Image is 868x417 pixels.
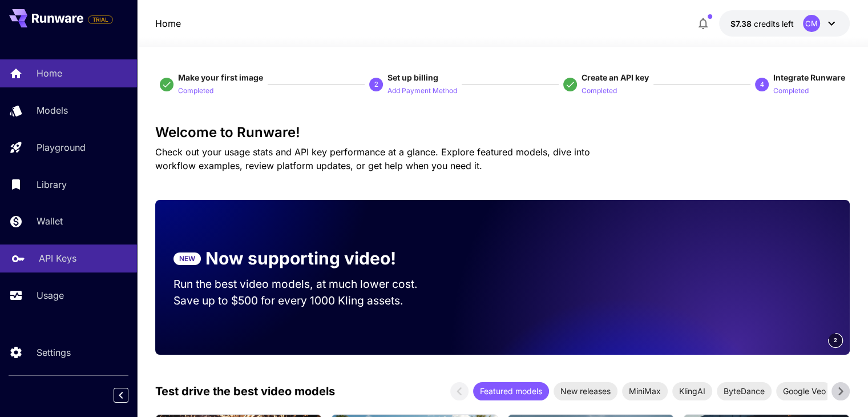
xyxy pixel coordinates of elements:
[473,382,549,400] div: Featured models
[672,382,712,400] div: KlingAI
[773,86,809,97] p: Completed
[114,388,128,403] button: Collapse sidebar
[37,141,86,154] p: Playground
[730,18,794,30] div: $7.38436
[173,276,439,292] p: Run the best video models, at much lower cost.
[582,73,649,82] span: Create an API key
[205,246,396,271] p: Now supporting video!
[622,385,668,397] span: MiniMax
[719,10,850,37] button: $7.38436CM
[387,73,438,82] span: Set up billing
[717,385,772,397] span: ByteDance
[760,79,764,90] p: 4
[122,385,137,406] div: Collapse sidebar
[754,19,794,29] span: credits left
[39,251,76,265] p: API Keys
[155,17,181,30] nav: breadcrumb
[374,79,378,90] p: 2
[37,214,63,228] p: Wallet
[730,19,754,29] span: $7.38
[155,383,335,400] p: Test drive the best video models
[773,73,845,82] span: Integrate Runware
[88,13,113,26] span: Add your payment card to enable full platform functionality.
[178,86,213,97] p: Completed
[387,83,457,97] button: Add Payment Method
[554,385,617,397] span: New releases
[178,83,213,97] button: Completed
[155,125,850,141] h3: Welcome to Runware!
[582,83,617,97] button: Completed
[178,73,263,82] span: Make your first image
[582,86,617,97] p: Completed
[88,15,112,24] span: TRIAL
[776,385,833,397] span: Google Veo
[554,382,617,400] div: New releases
[155,17,181,30] a: Home
[37,346,71,359] p: Settings
[173,292,439,309] p: Save up to $500 for every 1000 Kling assets.
[773,83,809,97] button: Completed
[37,66,62,80] p: Home
[834,336,837,344] span: 2
[155,146,590,171] span: Check out your usage stats and API key performance at a glance. Explore featured models, dive int...
[37,288,64,302] p: Usage
[776,382,833,400] div: Google Veo
[473,385,549,397] span: Featured models
[672,385,712,397] span: KlingAI
[387,86,457,97] p: Add Payment Method
[803,15,820,32] div: CM
[37,178,67,191] p: Library
[37,103,68,117] p: Models
[622,382,668,400] div: MiniMax
[717,382,772,400] div: ByteDance
[179,254,195,264] p: NEW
